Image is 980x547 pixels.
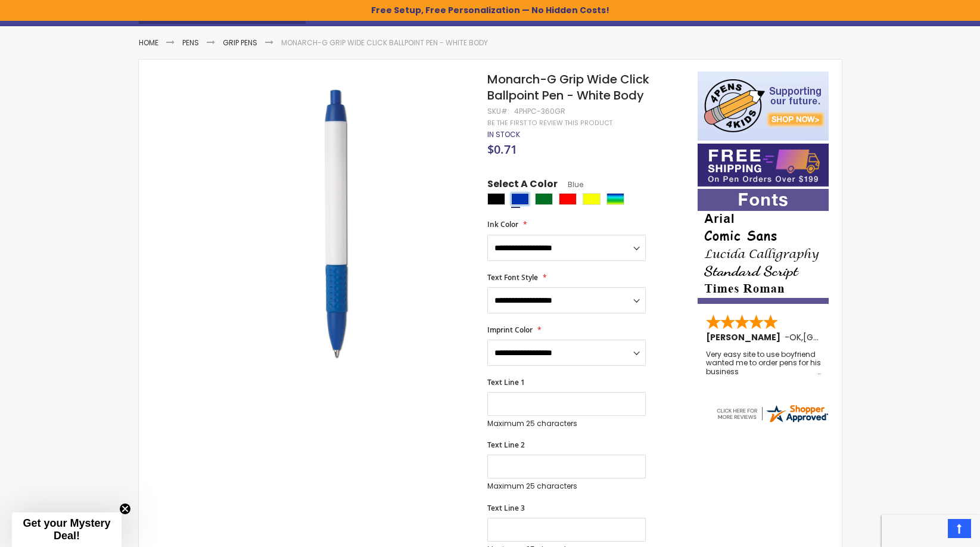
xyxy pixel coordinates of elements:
[281,38,488,48] li: Monarch-G Grip Wide Click Ballpoint Pen - White Body
[487,503,525,513] span: Text Line 3
[583,193,601,205] div: Yellow
[706,331,785,343] span: [PERSON_NAME]
[487,106,509,116] strong: SKU
[606,193,624,205] div: Assorted
[223,38,257,48] a: Grip Pens
[487,419,646,428] p: Maximum 25 characters
[715,403,829,424] img: 4pens.com widget logo
[182,38,199,48] a: Pens
[487,440,525,450] span: Text Line 2
[199,89,471,361] img: blue-360gr-monarch-g_grip-wide-click-ballpoint-pen-white-body_1.jpg
[487,377,525,387] span: Text Line 1
[698,144,829,187] img: Free shipping on orders over $199
[119,503,131,515] button: Close teaser
[487,141,517,157] span: $0.71
[487,193,505,205] div: Black
[882,515,980,547] iframe: Google Customer Reviews
[511,193,529,205] div: Blue
[698,72,829,141] img: 4pens 4 kids
[698,189,829,304] img: font-personalization-examples
[487,272,538,282] span: Text Font Style
[487,130,520,139] div: Availability
[487,219,518,229] span: Ink Color
[559,193,577,205] div: Red
[487,71,649,104] span: Monarch-G Grip Wide Click Ballpoint Pen - White Body
[487,481,646,491] p: Maximum 25 characters
[535,193,553,205] div: Green
[706,350,822,376] div: Very easy site to use boyfriend wanted me to order pens for his business
[789,331,801,343] span: OK
[803,331,891,343] span: [GEOGRAPHIC_DATA]
[487,178,558,194] span: Select A Color
[715,417,829,427] a: 4pens.com certificate URL
[514,107,565,116] div: 4PHPC-360GR
[139,38,158,48] a: Home
[558,179,583,189] span: Blue
[785,331,891,343] span: - ,
[487,119,612,128] a: Be the first to review this product
[12,512,122,547] div: Get your Mystery Deal!Close teaser
[23,517,110,542] span: Get your Mystery Deal!
[487,325,533,335] span: Imprint Color
[487,129,520,139] span: In stock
